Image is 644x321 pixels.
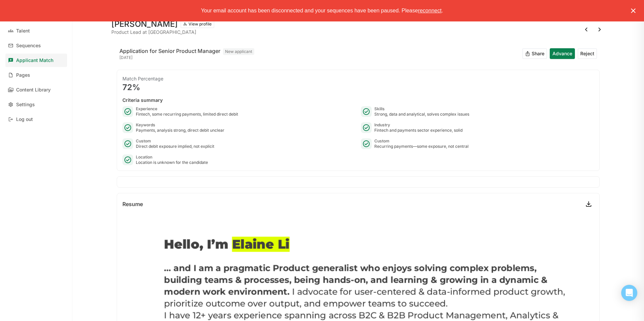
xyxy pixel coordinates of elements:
[550,48,575,59] button: Advance
[136,154,208,160] div: Location
[136,106,238,112] div: Experience
[136,138,214,144] div: Custom
[5,24,67,38] a: Talent
[122,97,594,104] div: Criteria summary
[201,8,418,13] span: Your email account has been disconnected and your sequences have been paused. Please
[16,72,30,78] div: Pages
[374,112,469,117] div: Strong, data and analytical, solves complex issues
[16,58,53,63] div: Applicant Match
[374,106,469,112] div: Skills
[119,55,254,60] div: [DATE]
[122,75,594,82] div: Match Percentage
[136,144,214,149] div: Direct debit exposure implied, not explicit
[418,8,441,13] span: reconnect
[136,122,224,128] div: Keywords
[180,20,214,28] button: View profile
[374,144,469,149] div: Recurring payments—some exposure, not central
[122,201,143,207] div: Resume
[374,128,463,133] div: Fintech and payments sector experience, solid
[223,48,254,55] div: New applicant
[5,54,67,67] a: Applicant Match
[136,160,208,165] div: Location is unknown for the candidate
[111,20,178,28] h1: [PERSON_NAME]
[136,112,238,117] div: Fintech, some recurring payments, limited direct debit
[374,122,463,128] div: Industry
[5,39,67,52] a: Sequences
[16,117,33,122] div: Log out
[578,48,597,59] button: Reject
[136,128,224,133] div: Payments, analysis strong, direct debit unclear
[5,83,67,97] a: Content Library
[16,102,35,108] div: Settings
[621,285,637,301] div: Open Intercom Messenger
[374,138,469,144] div: Custom
[16,43,41,49] div: Sequences
[5,98,67,111] a: Settings
[111,29,214,35] div: Product Lead at [GEOGRAPHIC_DATA]
[16,28,30,34] div: Talent
[522,48,547,59] button: Share
[122,83,594,91] div: 72%
[441,8,443,13] span: .
[5,68,67,82] a: Pages
[119,47,220,55] div: Application for Senior Product Manager
[16,87,51,93] div: Content Library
